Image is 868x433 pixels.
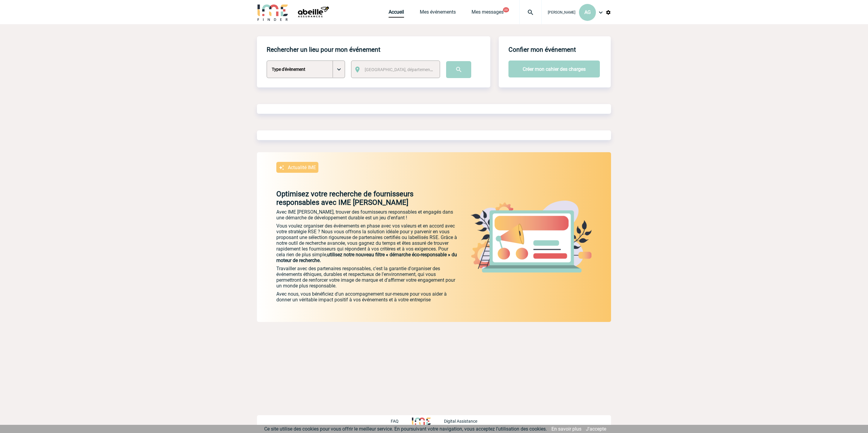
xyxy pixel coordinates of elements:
p: Vous voulez organiser des événements en phase avec vos valeurs et en accord avec votre stratégie ... [276,223,458,263]
img: http://www.idealmeetingsevents.fr/ [412,418,431,425]
h4: Confier mon événement [508,46,576,53]
a: Accueil [389,9,404,18]
span: utilisez notre nouveau filtre « démarche éco-responsable » du moteur de recherche. [276,252,457,263]
p: Avec nous, vous bénéficiez d'un accompagnement sur-mesure pour vous aider à donner un véritable i... [276,291,458,322]
a: Mes messages [472,9,504,18]
p: Optimisez votre recherche de fournisseurs responsables avec IME [PERSON_NAME] [257,190,458,207]
a: Mes événements [420,9,456,18]
a: FAQ [391,418,412,424]
span: AG [584,9,591,15]
p: Avec IME [PERSON_NAME], trouver des fournisseurs responsables et engagés dans une démarche de dév... [276,209,458,221]
input: Submit [446,61,471,78]
img: IME-Finder [257,4,288,21]
button: 20 [503,7,509,12]
p: Digital Assistance [444,419,477,424]
h4: Rechercher un lieu pour mon événement [267,46,380,53]
span: [PERSON_NAME] [548,10,575,15]
p: FAQ [391,419,399,424]
p: Actualité IME [288,165,316,170]
a: J'accepte [586,426,606,432]
span: Ce site utilise des cookies pour vous offrir le meilleur service. En poursuivant votre navigation... [264,426,547,432]
p: Travailler avec des partenaires responsables, c'est la garantie d'organiser des événements éthiqu... [276,266,458,289]
a: En savoir plus [551,426,581,432]
img: actu.png [471,201,592,273]
button: Créer mon cahier des charges [508,61,600,77]
span: [GEOGRAPHIC_DATA], département, région... [365,67,449,72]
